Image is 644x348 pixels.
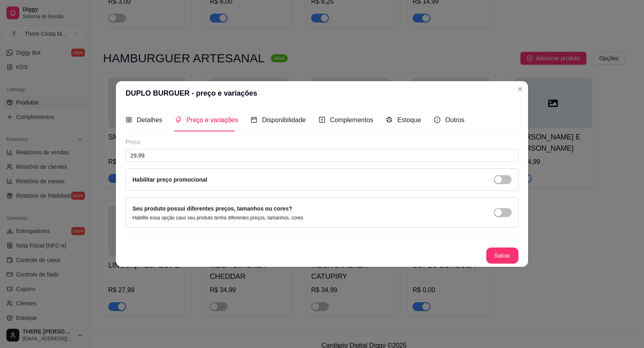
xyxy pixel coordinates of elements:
span: Preço e variações [186,117,238,123]
span: Disponibilidade [262,117,306,123]
button: Salvar [486,248,518,264]
span: Estoque [397,117,421,123]
span: plus-square [319,117,325,123]
span: appstore [126,117,132,123]
header: DUPLO BURGUER - preço e variações [116,81,528,105]
span: Outros [445,117,464,123]
span: Complementos [330,117,374,123]
span: info-circle [434,117,440,123]
p: Habilite essa opção caso seu produto tenha diferentes preços, tamanhos, cores [132,215,303,221]
label: Habilitar preço promocional [132,176,207,183]
span: Detalhes [137,117,162,123]
button: Close [514,83,526,96]
input: Ex.: R$12,99 [126,149,518,162]
span: calendar [251,117,257,123]
span: tags [175,117,182,123]
div: Preço [126,138,518,146]
label: Seu produto possui diferentes preços, tamanhos ou cores? [132,205,292,212]
span: code-sandbox [386,117,392,123]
